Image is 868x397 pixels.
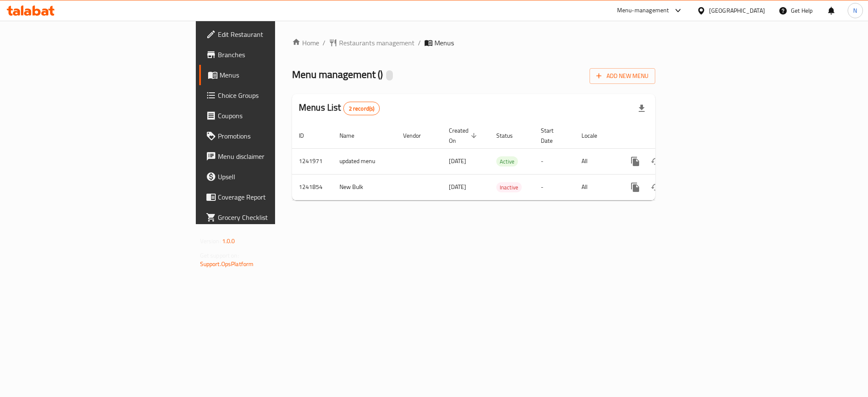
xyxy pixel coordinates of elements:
[333,148,396,174] td: updated menu
[199,85,341,105] a: Choice Groups
[434,38,454,48] span: Menus
[418,38,421,48] li: /
[618,123,713,149] th: Actions
[339,38,415,48] span: Restaurants management
[200,258,254,269] a: Support.OpsPlatform
[617,6,669,16] div: Menu-management
[645,151,666,172] button: Change Status
[496,182,522,192] div: Inactive
[218,90,334,100] span: Choice Groups
[496,157,518,167] span: Active
[534,148,575,174] td: -
[625,177,645,197] button: more
[218,212,334,222] span: Grocery Checklist
[496,156,518,167] div: Active
[199,24,341,44] a: Edit Restaurant
[709,6,765,15] div: [GEOGRAPHIC_DATA]
[581,130,608,141] span: Locale
[333,174,396,200] td: New Bulk
[199,65,341,85] a: Menus
[853,6,857,15] span: N
[222,236,235,247] span: 1.0.0
[299,130,315,141] span: ID
[199,187,341,207] a: Coverage Report
[218,111,334,121] span: Coupons
[218,131,334,141] span: Promotions
[496,130,524,141] span: Status
[449,125,479,146] span: Created On
[449,155,466,167] span: [DATE]
[299,101,380,115] h2: Menus List
[645,177,666,197] button: Change Status
[218,192,334,202] span: Coverage Report
[199,146,341,167] a: Menu disclaimer
[200,250,239,261] span: Get support on:
[199,44,341,65] a: Branches
[339,130,365,141] span: Name
[632,98,652,119] div: Export file
[534,174,575,200] td: -
[199,167,341,187] a: Upsell
[292,38,655,48] nav: breadcrumb
[541,125,565,146] span: Start Date
[199,207,341,228] a: Grocery Checklist
[575,148,618,174] td: All
[344,105,380,113] span: 2 record(s)
[403,130,432,141] span: Vendor
[596,71,648,81] span: Add New Menu
[200,236,221,247] span: Version:
[292,123,713,200] table: enhanced table
[199,105,341,126] a: Coupons
[199,126,341,146] a: Promotions
[449,181,466,192] span: [DATE]
[343,102,380,115] div: Total records count
[575,174,618,200] td: All
[625,151,645,172] button: more
[496,183,522,192] span: Inactive
[218,29,334,39] span: Edit Restaurant
[329,38,415,48] a: Restaurants management
[218,50,334,60] span: Branches
[218,172,334,182] span: Upsell
[590,68,655,84] button: Add New Menu
[220,70,334,80] span: Menus
[218,151,334,161] span: Menu disclaimer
